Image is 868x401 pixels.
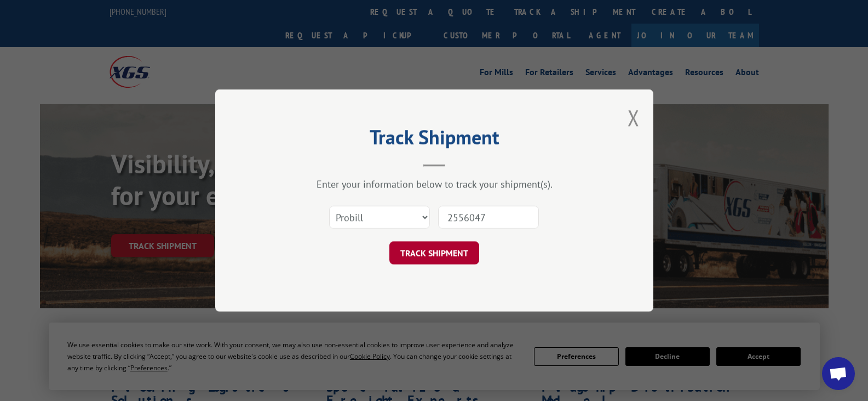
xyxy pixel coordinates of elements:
div: Enter your information below to track your shipment(s). [270,178,599,190]
input: Number(s) [438,206,539,229]
button: Close modal [628,103,640,132]
button: TRACK SHIPMENT [389,241,479,264]
h2: Track Shipment [270,129,599,150]
div: Open chat [822,357,855,390]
